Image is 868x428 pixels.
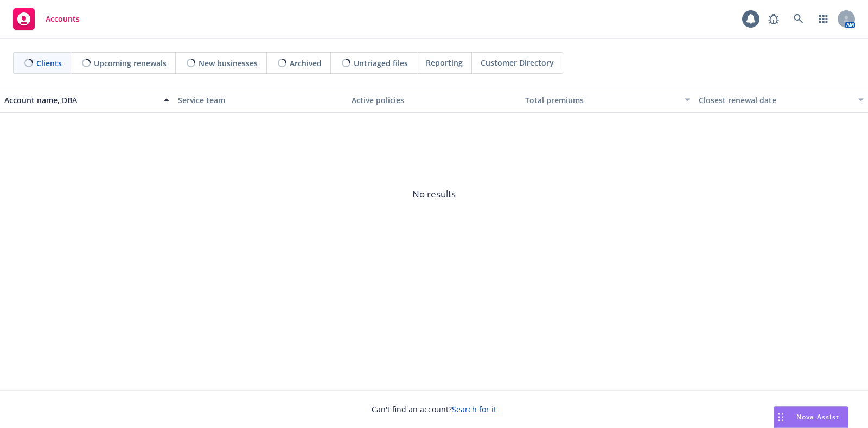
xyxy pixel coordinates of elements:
button: Total premiums [521,87,694,113]
div: Service team [178,94,343,106]
span: Untriaged files [354,58,408,69]
a: Search for it [452,404,496,414]
span: Can't find an account? [372,404,496,415]
span: Clients [36,58,62,69]
a: Report a Bug [763,8,784,30]
span: Upcoming renewals [94,58,167,69]
button: Closest renewal date [694,87,868,113]
span: Archived [290,58,322,69]
button: Active policies [347,87,521,113]
div: Active policies [352,94,516,106]
div: Account name, DBA [4,94,157,106]
div: Closest renewal date [699,94,852,106]
span: Customer Directory [481,57,554,68]
span: Reporting [426,57,463,68]
span: New businesses [199,58,258,69]
a: Switch app [813,8,834,30]
button: Service team [174,87,347,113]
button: Nova Assist [774,406,848,428]
span: Nova Assist [796,412,839,421]
span: Accounts [46,15,80,23]
div: Total premiums [525,94,678,106]
div: Drag to move [774,407,788,427]
a: Accounts [9,4,84,34]
a: Search [788,8,809,30]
